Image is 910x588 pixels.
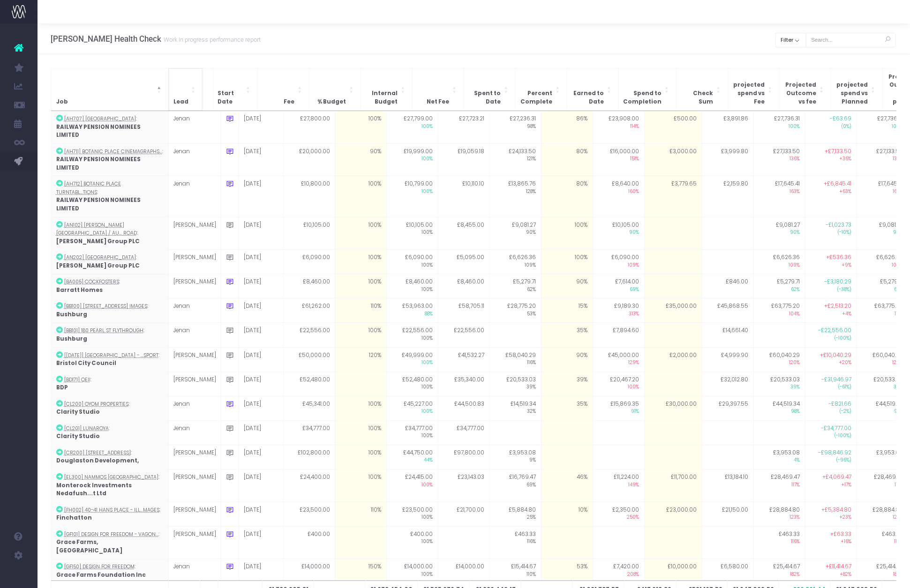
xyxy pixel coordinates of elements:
td: £10,799.00 [386,176,438,217]
abbr: [AH707] Botanic Place [64,115,136,122]
td: £10,800.00 [283,176,335,217]
td: : [51,469,168,502]
td: £6,580.00 [702,559,753,583]
td: £27,133.50 [857,143,908,176]
td: £41,532.27 [438,347,489,372]
td: 100% [335,111,386,143]
span: 100% [391,188,433,195]
td: Jenan [168,143,221,176]
span: projected spend vs Planned [836,81,868,106]
td: Jenan [168,323,221,347]
strong: [PERSON_NAME] Group PLC [56,238,140,245]
td: £5,279.71 [857,274,908,298]
td: £10,000.00 [644,559,702,583]
td: £60,040.29 [753,347,805,372]
td: [DATE] [239,396,283,420]
td: £500.00 [644,111,702,143]
span: 114% [598,123,639,130]
span: 100% [759,123,800,130]
span: 98% [495,123,536,130]
td: £16,769.47 [489,469,541,502]
strong: [PERSON_NAME] Group PLC [56,262,140,269]
td: [PERSON_NAME] [168,502,221,526]
td: [DATE] [239,298,283,323]
td: 100% [541,250,593,274]
td: £463.33 [753,526,805,559]
strong: RAILWAY PENSION NOMINEES LIMITED [56,123,141,139]
td: £2,159.80 [702,176,753,217]
span: % Budget [318,98,346,106]
td: [DATE] [239,420,283,445]
td: £27,723.21 [438,111,489,143]
abbr: [AN202] Avondale Drive [64,254,136,261]
td: : [51,111,168,143]
td: £24,133.50 [489,143,541,176]
td: £6,626.36 [489,250,541,274]
td: £28,469.47 [753,469,805,502]
td: £28,775.20 [489,298,541,323]
td: £16,000.00 [593,143,644,176]
span: 136% [862,156,903,163]
td: 90% [541,347,593,372]
td: £10,105.00 [593,217,644,250]
td: £463.33 [489,526,541,559]
span: Net Fee [427,98,450,106]
td: £3,953.08 [857,445,908,469]
td: Jenan [168,111,221,143]
td: £63,775.20 [857,298,908,323]
td: £14,000.00 [386,559,438,583]
td: £58,705.11 [438,298,489,323]
td: £29,397.55 [702,396,753,420]
td: 110% [335,298,386,323]
span: 100% [391,156,433,163]
td: £20,533.03 [857,372,908,396]
td: £35,340.00 [438,372,489,396]
td: £8,640.00 [593,176,644,217]
td: 80% [541,176,593,217]
td: £58,040.29 [489,347,541,372]
td: £44,750.00 [386,445,438,469]
td: : [51,396,168,420]
td: [DATE] [239,502,283,526]
span: 100% [391,262,433,269]
td: £52,480.00 [283,372,335,396]
td: [DATE] [239,143,283,176]
td: 100% [335,217,386,250]
td: [DATE] [239,274,283,298]
td: £52,480.00 [386,372,438,396]
td: £11,224.00 [593,469,644,502]
th: Start Date: Activate to sort: Activate to sort [213,68,257,111]
th: Percent Complete: Activate to sort: Activate to sort [515,68,567,111]
abbr: [AH711] Botanic Place Cinemagraphs [64,148,162,155]
td: Jenan [168,420,221,445]
td: £34,777.00 [386,420,438,445]
td: Jenan [168,298,221,323]
td: [DATE] [239,445,283,469]
th: Spent to Date: Activate to sort: Activate to sort [464,68,515,111]
span: Internal Budget [366,89,398,106]
span: +36% [810,156,852,163]
td: £19,059.18 [438,143,489,176]
td: £97,800.00 [438,445,489,469]
th: projected spend vs Planned: Activate to sort: Activate to sort [831,68,882,111]
td: £7,614.00 [593,274,644,298]
span: Fee [284,98,295,106]
span: -£1,023.73 [826,221,852,230]
strong: RAILWAY PENSION NOMINEES LIMITED [56,196,141,212]
td: : [51,559,168,583]
span: -£63.69 [830,115,852,123]
abbr: [BA005] Cockfosters [64,278,119,285]
td: 35% [541,323,593,347]
td: £45,000.00 [593,347,644,372]
span: Spent to Date [469,89,501,106]
td: £7,894.60 [593,323,644,347]
td: [PERSON_NAME] [168,250,221,274]
td: £22,556.00 [283,323,335,347]
th: Projected Outcome vs fee: Activate to sort: Activate to sort [779,68,831,111]
td: £14,661.40 [702,323,753,347]
td: 100% [335,396,386,420]
td: [PERSON_NAME] [168,347,221,372]
span: 90% [862,229,903,236]
td: [PERSON_NAME] [168,217,221,250]
td: 35% [541,396,593,420]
